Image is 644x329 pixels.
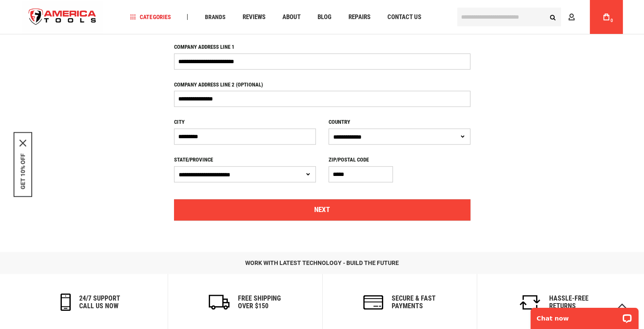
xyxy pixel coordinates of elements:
[174,81,263,88] span: Company Address line 2 (optional)
[329,156,369,163] span: Zip/Postal Code
[19,140,26,147] button: Close
[392,295,436,309] h6: secure & fast payments
[278,11,304,23] a: About
[329,119,350,125] span: Country
[238,11,269,23] a: Reviews
[126,11,174,23] a: Categories
[79,295,120,309] h6: 24/7 support call us now
[525,302,644,329] iframe: LiveChat chat widget
[282,14,300,20] span: About
[348,14,370,20] span: Repairs
[22,1,104,33] a: store logo
[545,9,561,25] button: Search
[549,295,589,309] h6: Hassle-Free Returns
[242,14,265,20] span: Reviews
[238,295,281,309] h6: Free Shipping Over $150
[174,156,213,163] span: State/Province
[344,11,374,23] a: Repairs
[130,14,171,20] span: Categories
[201,11,229,23] a: Brands
[174,44,235,50] span: Company Address line 1
[314,205,330,214] span: Next
[387,14,421,20] span: Contact Us
[383,11,425,23] a: Contact Us
[205,14,225,20] span: Brands
[19,153,26,190] button: GET 10% OFF
[313,11,335,23] a: Blog
[22,1,104,33] img: America Tools
[174,199,470,220] button: Next
[19,140,26,147] svg: close icon
[611,18,613,23] span: 0
[317,14,331,20] span: Blog
[174,119,185,125] span: City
